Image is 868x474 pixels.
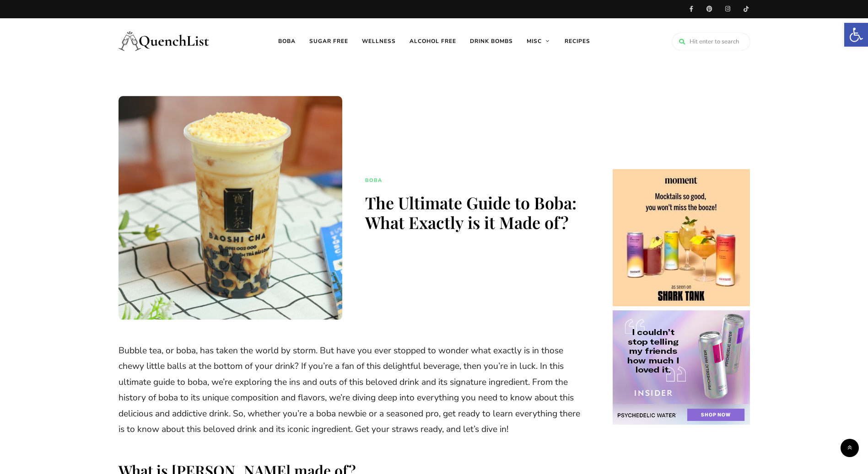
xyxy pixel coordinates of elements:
img: Close-Up Photo of a Plastic Cup with Milk Tea [119,96,343,320]
input: Hit enter to search [672,33,750,50]
p: Bubble tea, or boba, has taken the world by storm. But have you ever stopped to wonder what exact... [119,343,585,437]
img: cshow.php [613,169,750,306]
h1: The Ultimate Guide to Boba: What Exactly is it Made of? [365,193,585,232]
a: Wellness [355,18,403,64]
a: Boba [271,18,302,64]
a: Boba [365,176,382,185]
a: Sugar free [302,18,355,64]
img: Quench List [119,23,210,59]
a: Alcohol free [403,18,463,64]
a: Misc [520,18,558,64]
a: Drink Bombs [463,18,520,64]
img: cshow.php [613,310,750,425]
a: Recipes [558,18,597,64]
